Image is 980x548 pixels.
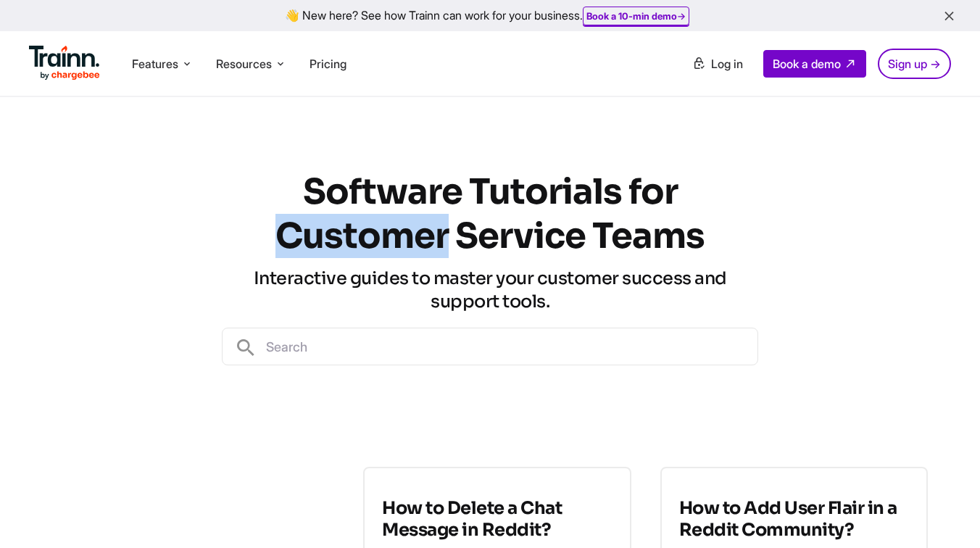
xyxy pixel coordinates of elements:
h3: How to Delete a Chat Message in Reddit? [382,497,612,541]
a: Book a demo [763,50,866,78]
span: Resources [216,56,272,72]
a: Pricing [310,57,346,71]
b: Book a 10-min demo [586,10,677,22]
input: Search [257,328,757,365]
a: Book a 10-min demo→ [586,10,686,22]
a: Sign up → [878,49,951,79]
span: Book a demo [773,57,841,71]
h3: How to Add User Flair in a Reddit Community? [679,497,909,541]
a: Log in [684,51,752,77]
span: Features [132,56,178,72]
iframe: Chat Widget [908,478,980,548]
span: Log in [711,57,743,71]
div: 👋 New here? See how Trainn can work for your business. [9,9,971,22]
h3: Interactive guides to master your customer success and support tools. [222,267,758,313]
img: Trainn Logo [29,46,100,80]
h1: Software Tutorials for Customer Service Teams [222,170,758,258]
